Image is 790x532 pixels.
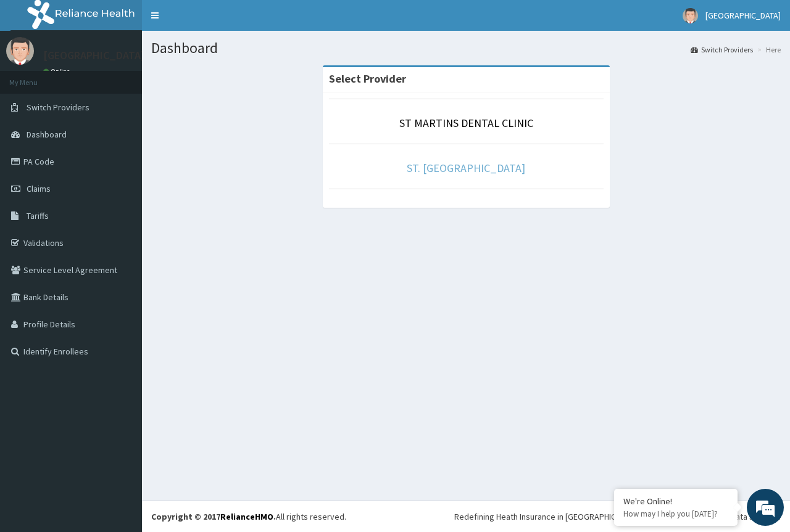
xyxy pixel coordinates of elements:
[142,501,790,532] footer: All rights reserved.
[43,67,73,76] a: Online
[623,509,728,519] p: How may I help you today?
[23,62,50,92] img: d_794563401_company_1708531726252_794563401
[329,72,406,86] strong: Select Provider
[202,6,232,36] div: Minimize live chat window
[399,116,533,130] a: ST MARTINS DENTAL CLINIC
[6,337,235,380] textarea: Type your message and hit 'Enter'
[64,69,207,85] div: Chat with us now
[72,155,170,280] span: We're online!
[27,129,67,140] span: Dashboard
[27,102,89,113] span: Switch Providers
[754,44,781,55] li: Here
[27,183,51,194] span: Claims
[151,40,781,56] h1: Dashboard
[43,50,145,61] p: [GEOGRAPHIC_DATA]
[6,37,34,65] img: User Image
[407,161,525,175] a: ST. [GEOGRAPHIC_DATA]
[623,496,728,507] div: We're Online!
[220,511,273,522] a: RelianceHMO
[691,44,753,55] a: Switch Providers
[705,10,781,21] span: [GEOGRAPHIC_DATA]
[151,511,276,522] strong: Copyright © 2017 .
[454,510,781,523] div: Redefining Heath Insurance in [GEOGRAPHIC_DATA] using Telemedicine and Data Science!
[683,8,698,23] img: User Image
[27,210,49,221] span: Tariffs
